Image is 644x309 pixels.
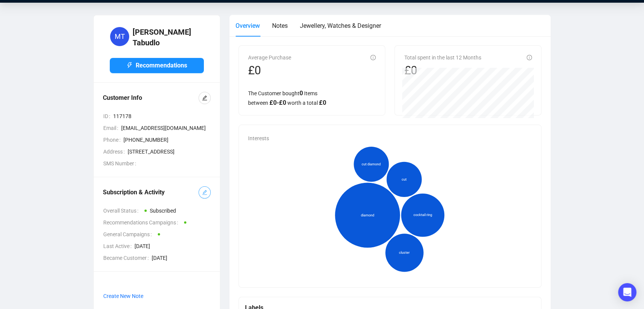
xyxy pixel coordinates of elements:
span: [DATE] [135,242,211,250]
span: Total spent in the last 12 Months [404,54,481,61]
span: Email [103,124,121,132]
h4: [PERSON_NAME] Tabudlo [133,27,204,48]
span: edit [202,190,207,195]
span: [STREET_ADDRESS] [128,147,211,156]
span: Overview [235,22,260,29]
span: Subscribed [150,208,176,214]
div: Open Intercom Messenger [618,283,636,301]
span: Notes [272,22,288,29]
div: £0 [248,63,291,78]
span: [DATE] [152,254,211,262]
span: Recommendations [136,61,187,70]
span: cluster [399,250,410,255]
span: ID [103,112,113,120]
span: Jewellery, Watches & Designer [300,22,381,29]
span: MT [115,31,125,42]
span: Became Customer [103,254,152,262]
span: info-circle [370,55,376,60]
span: Last Active [103,242,135,250]
span: cut [402,177,407,182]
span: Phone [103,136,123,144]
span: diamond [361,213,374,218]
span: Create New Note [103,293,143,299]
button: Recommendations [110,58,204,73]
div: £0 [404,63,481,78]
span: SMS Number [103,159,139,168]
span: cut diamond [362,162,381,167]
button: Create New Note [103,290,144,302]
div: Customer Info [103,93,199,102]
span: Interests [248,135,269,141]
span: 117178 [113,112,211,120]
span: cocktail ring [413,213,432,218]
span: 0 [300,90,303,97]
span: £ 0 - £ 0 [269,99,286,106]
span: thunderbolt [127,62,133,68]
div: The Customer bought Items between worth a total [248,88,376,107]
span: [EMAIL_ADDRESS][DOMAIN_NAME] [121,124,211,132]
span: [PHONE_NUMBER] [123,136,211,144]
span: £ 0 [319,99,326,106]
span: edit [202,95,207,101]
span: Recommendations Campaigns [103,218,181,227]
span: Overall Status [103,207,141,215]
span: info-circle [527,55,532,60]
span: Address [103,147,128,156]
div: Subscription & Activity [103,188,199,197]
span: Average Purchase [248,54,291,61]
span: General Campaigns [103,230,155,239]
